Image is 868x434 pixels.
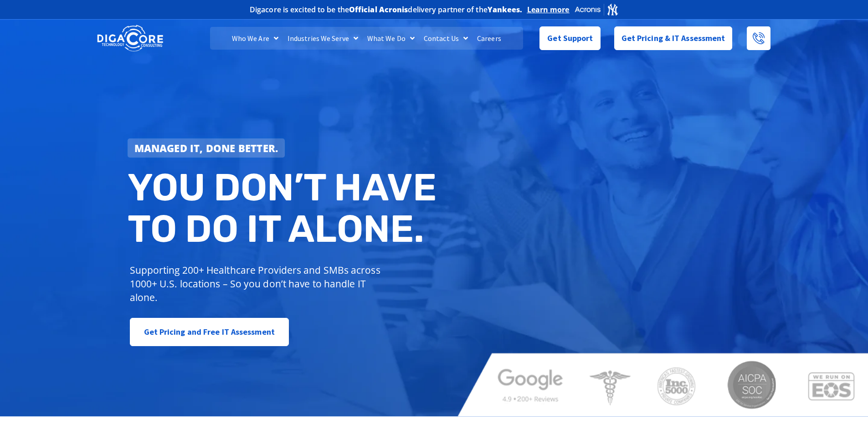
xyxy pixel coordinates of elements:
[547,29,593,47] span: Get Support
[349,5,408,15] b: Official Acronis
[527,5,570,14] a: Learn more
[363,27,419,50] a: What We Do
[210,27,523,50] nav: Menu
[574,3,619,16] img: Acronis
[130,263,385,304] p: Supporting 200+ Healthcare Providers and SMBs across 1000+ U.S. locations – So you don’t have to ...
[614,26,733,50] a: Get Pricing & IT Assessment
[419,27,473,50] a: Contact Us
[539,26,600,50] a: Get Support
[130,318,289,346] a: Get Pricing and Free IT Assessment
[134,141,278,155] strong: Managed IT, done better.
[227,27,283,50] a: Who We Are
[621,29,725,47] span: Get Pricing & IT Assessment
[283,27,363,50] a: Industries We Serve
[128,167,441,250] h2: You don’t have to do IT alone.
[250,6,523,13] h2: Digacore is excited to be the delivery partner of the
[473,27,506,50] a: Careers
[128,138,285,158] a: Managed IT, done better.
[488,5,523,15] b: Yankees.
[144,323,275,341] span: Get Pricing and Free IT Assessment
[97,24,163,53] img: DigaCore Technology Consulting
